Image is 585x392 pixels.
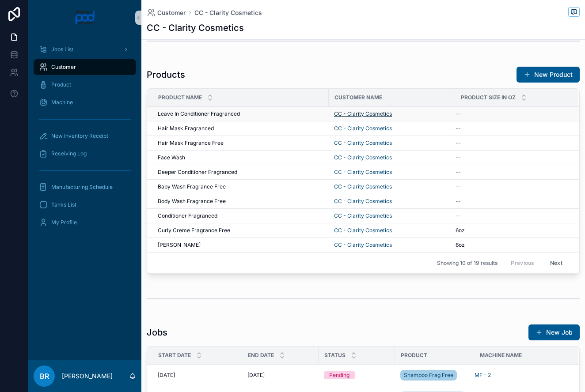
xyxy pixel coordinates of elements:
[51,184,113,191] span: Manufacturing Schedule
[528,324,580,340] button: New Job
[400,368,469,382] a: Shampoo Frag Free
[147,22,244,34] h1: CC - Clarity Cosmetics
[324,352,346,359] span: Status
[158,139,224,147] span: Hair Mask Fragrance Free
[334,241,392,249] a: CC - Clarity Cosmetics
[40,371,49,381] span: BR
[401,352,427,359] span: Product
[158,183,323,190] a: Baby Wash Fragrance Free
[247,372,313,379] a: [DATE]
[158,241,201,249] span: [PERSON_NAME]
[51,201,76,208] span: Tanks List
[456,110,461,117] span: --
[480,352,522,359] span: Machine Name
[28,35,141,242] div: scrollable content
[334,183,392,190] span: CC - Clarity Cosmetics
[158,154,323,161] a: Face Wash
[34,179,136,195] a: Manufacturing Schedule
[34,77,136,93] a: Product
[334,139,450,147] a: CC - Clarity Cosmetics
[147,326,167,339] h1: Jobs
[329,371,349,379] div: Pending
[456,139,568,147] a: --
[456,110,568,117] a: --
[158,125,214,132] span: Hair Mask Fragranced
[158,169,237,176] span: Deeper Conditioner Fragranced
[51,46,73,53] span: Jobs List
[334,169,392,176] a: CC - Clarity Cosmetics
[456,154,461,161] span: --
[517,67,580,83] button: New Product
[158,212,323,219] a: Conditioner Fragranced
[334,198,392,205] span: CC - Clarity Cosmetics
[158,198,323,205] a: Body Wash Fragrance Free
[456,227,465,234] span: 6oz
[158,241,323,249] a: [PERSON_NAME]
[158,352,191,359] span: Start Date
[456,212,461,219] span: --
[334,212,450,219] a: CC - Clarity Cosmetics
[475,372,491,379] a: MF - 2
[248,352,274,359] span: End Date
[75,11,95,25] img: App logo
[34,146,136,162] a: Receiving Log
[456,169,461,176] span: --
[334,154,450,161] a: CC - Clarity Cosmetics
[334,241,450,249] a: CC - Clarity Cosmetics
[334,212,392,219] a: CC - Clarity Cosmetics
[334,154,392,161] a: CC - Clarity Cosmetics
[158,227,323,234] a: Curly Creme Fragrance Free
[158,154,185,161] span: Face Wash
[158,372,237,379] a: [DATE]
[334,110,392,117] a: CC - Clarity Cosmetics
[147,68,185,81] h1: Products
[157,8,186,17] span: Customer
[456,154,568,161] a: --
[194,8,262,17] span: CC - Clarity Cosmetics
[334,227,450,234] a: CC - Clarity Cosmetics
[334,183,450,190] a: CC - Clarity Cosmetics
[334,94,382,101] span: Customer Name
[158,198,226,205] span: Body Wash Fragrance Free
[34,215,136,230] a: My Profile
[437,260,498,267] span: Showing 10 of 19 results
[51,81,71,88] span: Product
[334,125,450,132] a: CC - Clarity Cosmetics
[51,99,73,106] span: Machine
[404,372,453,379] span: Shampoo Frag Free
[158,110,323,117] a: Leave In Conditioner Fragranced
[147,8,186,17] a: Customer
[62,372,113,381] p: [PERSON_NAME]
[334,227,392,234] a: CC - Clarity Cosmetics
[456,183,568,190] a: --
[400,370,457,381] a: Shampoo Frag Free
[334,169,450,176] a: CC - Clarity Cosmetics
[456,139,461,147] span: --
[334,125,392,132] a: CC - Clarity Cosmetics
[456,198,568,205] a: --
[51,219,77,226] span: My Profile
[456,227,568,234] a: 6oz
[51,150,87,157] span: Receiving Log
[544,256,569,270] button: Next
[158,212,217,219] span: Conditioner Fragranced
[247,372,265,379] span: [DATE]
[34,41,136,57] a: Jobs List
[324,371,390,379] a: Pending
[334,110,450,117] a: CC - Clarity Cosmetics
[158,139,323,147] a: Hair Mask Fragrance Free
[34,59,136,75] a: Customer
[158,125,323,132] a: Hair Mask Fragranced
[334,139,392,147] a: CC - Clarity Cosmetics
[456,183,461,190] span: --
[334,198,450,205] a: CC - Clarity Cosmetics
